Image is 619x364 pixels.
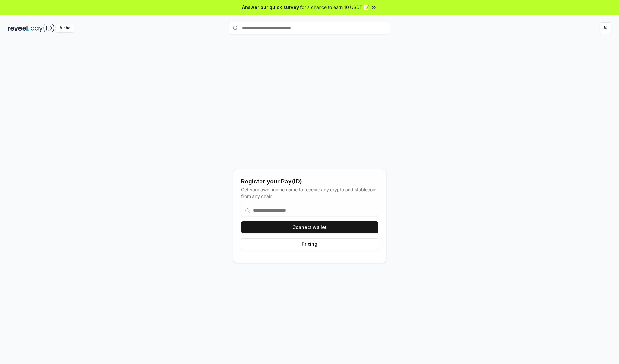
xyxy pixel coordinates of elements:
span: Answer our quick survey [242,4,299,11]
img: reveel_dark [8,24,29,32]
span: for a chance to earn 10 USDT 📝 [300,4,369,11]
button: Pricing [241,238,378,250]
button: Connect wallet [241,221,378,233]
div: Register your Pay(ID) [241,177,378,186]
div: Get your own unique name to receive any crypto and stablecoin, from any chain [241,186,378,200]
img: pay_id [31,24,54,32]
div: Alpha [56,24,74,32]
